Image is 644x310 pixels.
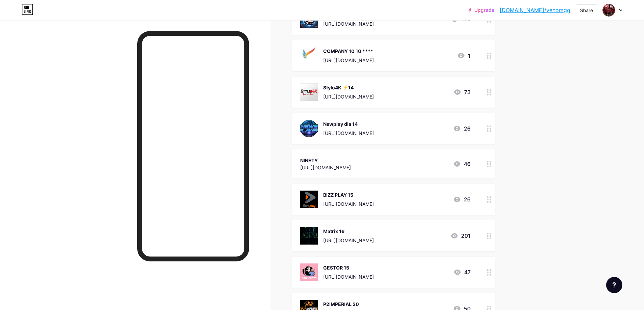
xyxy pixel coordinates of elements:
div: BIZZ PLAY 15 [323,191,374,198]
div: NINETY [300,157,351,164]
img: Stylo4K ⚡14 [300,83,318,101]
a: Upgrade [469,7,494,13]
div: 26 [453,195,471,203]
img: Newplay dia 14 [300,120,318,137]
div: [URL][DOMAIN_NAME] [300,164,351,171]
div: Stylo4K ⚡14 [323,84,374,91]
img: Matrix 16 [300,227,318,245]
img: BIZZ PLAY 15 [300,191,318,208]
div: [URL][DOMAIN_NAME] [323,130,374,137]
a: [DOMAIN_NAME]/venomgg [500,6,570,14]
div: 201 [450,232,471,240]
div: Matrix 16 [323,228,374,235]
div: [URL][DOMAIN_NAME] [323,93,374,100]
div: [URL][DOMAIN_NAME] [323,57,374,64]
img: GESTOR 15 [300,263,318,281]
div: GESTOR 15 [323,264,374,271]
div: 46 [453,160,471,168]
div: [URL][DOMAIN_NAME] [323,273,374,280]
div: 1 [457,52,471,60]
div: [URL][DOMAIN_NAME] [323,20,374,27]
div: 26 [453,124,471,133]
img: venomgg [602,4,615,17]
div: [URL][DOMAIN_NAME] [323,237,374,244]
div: P2IMPERIAL 20 [323,301,361,308]
div: Share [580,7,593,14]
div: 47 [453,268,471,276]
div: Newplay dia 14 [323,120,374,128]
div: [URL][DOMAIN_NAME] [323,200,374,207]
div: 73 [453,88,471,96]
